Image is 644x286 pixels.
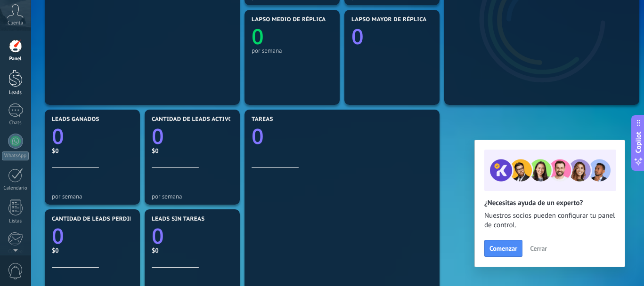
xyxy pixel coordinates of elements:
div: Panel [2,56,29,62]
a: 0 [52,222,133,250]
a: 0 [152,122,233,151]
div: Listas [2,218,29,224]
div: Calendario [2,185,29,191]
div: por semana [252,47,333,54]
text: 0 [152,222,164,250]
text: 0 [152,122,164,151]
span: Leads ganados [52,116,99,123]
span: Copilot [634,132,643,153]
a: 0 [52,122,133,151]
div: por semana [52,193,133,200]
div: $0 [52,246,133,254]
span: Tareas [252,116,273,123]
div: Chats [2,120,29,126]
h2: ¿Necesitas ayuda de un experto? [484,199,615,207]
span: Cerrar [530,245,547,252]
span: Cantidad de leads perdidos [52,216,141,222]
div: por semana [152,193,233,200]
a: 0 [152,222,233,250]
div: $0 [152,246,233,254]
text: 0 [351,22,364,51]
span: Comenzar [489,245,517,252]
span: Leads sin tareas [152,216,204,222]
button: Comenzar [484,240,522,257]
text: 0 [252,22,264,51]
a: 0 [252,122,432,151]
span: Cuenta [8,20,23,26]
span: Cantidad de leads activos [152,116,236,123]
div: $0 [152,147,233,155]
div: Leads [2,90,29,96]
span: Nuestros socios pueden configurar tu panel de control. [484,211,615,230]
div: $0 [52,147,133,155]
span: Lapso medio de réplica [252,16,326,23]
text: 0 [52,222,64,250]
text: 0 [52,122,64,151]
text: 0 [252,122,264,151]
button: Cerrar [526,241,551,255]
div: WhatsApp [2,151,29,160]
span: Lapso mayor de réplica [351,16,426,23]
